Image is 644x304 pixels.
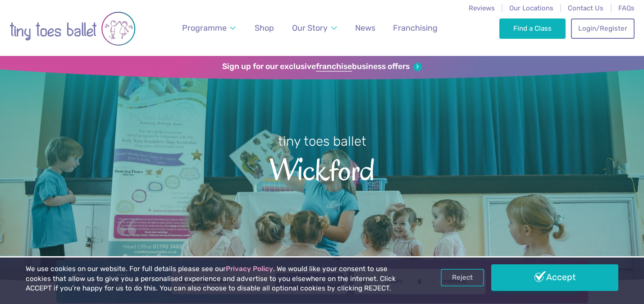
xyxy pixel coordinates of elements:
a: Our Story [288,18,341,38]
small: tiny toes ballet [278,134,366,149]
span: Franchising [393,23,438,32]
strong: franchise [316,62,352,72]
a: Reject [441,269,484,286]
a: Shop [251,18,278,38]
p: We use cookies on our website. For full details please see our . We would like your consent to us... [26,264,411,294]
a: Find a Class [499,18,566,38]
a: Programme [178,18,240,38]
a: Our Locations [509,4,553,12]
a: FAQs [618,4,635,12]
a: Privacy Policy [226,265,273,273]
span: Wickford [16,150,628,187]
span: Our Story [292,23,328,32]
span: News [355,23,375,32]
a: Franchising [389,18,442,38]
a: Contact Us [568,4,603,12]
a: Login/Register [571,18,634,38]
a: Sign up for our exclusivefranchisebusiness offers [222,62,422,72]
span: Programme [182,23,227,32]
a: Accept [491,264,619,290]
img: tiny toes ballet [9,6,136,51]
a: Reviews [469,4,495,12]
span: Shop [255,23,274,32]
a: News [351,18,379,38]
